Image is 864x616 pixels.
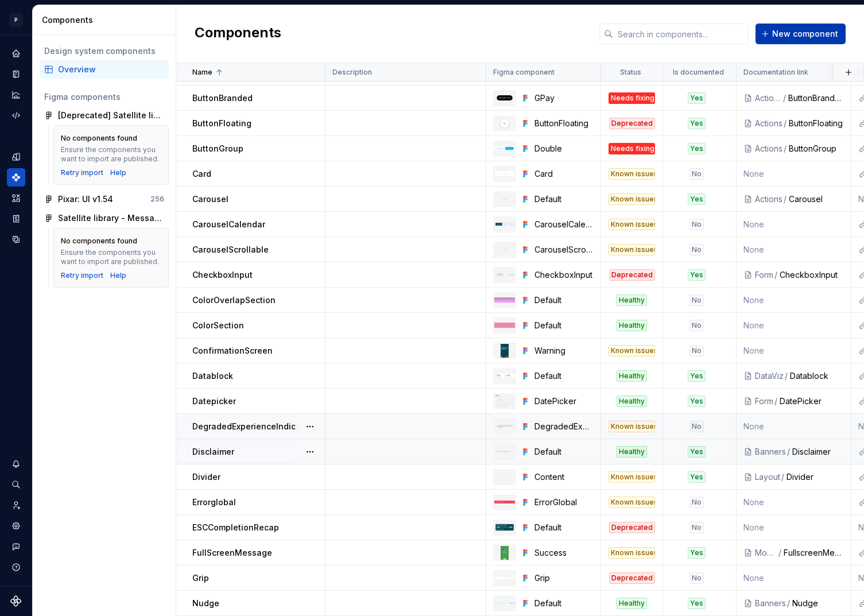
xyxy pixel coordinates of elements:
div: No [689,320,704,331]
div: Actions [755,143,782,154]
div: ErrorGlobal [534,497,594,508]
div: Needs fixing [609,92,655,104]
div: Banners [755,446,786,458]
div: Settings [7,517,25,535]
button: New component [755,24,846,44]
img: DegradedExperienceIndicator [494,424,515,428]
span: New component [772,28,838,40]
td: None [737,237,851,262]
img: Success [501,546,509,560]
a: Help [110,271,126,280]
div: / [782,118,789,129]
img: Content [494,476,515,478]
td: None [737,490,851,515]
div: No [689,572,704,584]
img: Default [494,451,515,453]
img: CarouselCalendar [494,223,515,226]
div: / [782,193,789,205]
img: DatePicker [494,394,515,408]
div: / [786,446,792,458]
div: Actions [755,92,782,104]
p: DegradedExperienceIndicator [192,421,312,432]
img: ErrorGlobal [494,501,515,503]
svg: Supernova Logo [10,595,22,607]
td: None [737,414,851,439]
a: Pixar: UI v1.54256 [40,190,169,208]
p: CheckboxInput [192,269,253,281]
div: Healthy [617,295,647,306]
div: Datablock [790,370,844,382]
div: Figma components [44,91,164,103]
div: Default [534,370,594,382]
div: Yes [688,446,706,458]
div: Known issues [609,497,655,508]
div: Yes [688,598,706,609]
button: P [2,7,30,32]
div: No [689,522,704,533]
p: Nudge [192,598,219,609]
a: Data sources [7,230,25,249]
div: Yes [688,370,706,382]
img: ButtonFloating [495,117,514,130]
div: ButtonFloating [789,118,844,129]
p: Name [192,68,212,77]
td: None [737,288,851,313]
img: Grip [494,577,515,578]
button: Retry import [61,168,103,177]
p: Documentation link [743,68,808,77]
img: Double [494,146,515,150]
div: No [689,345,704,357]
div: Default [534,598,594,609]
div: Contact support [7,537,25,556]
div: Default [534,193,594,205]
input: Search in components... [613,24,749,44]
a: Invite team [7,496,25,514]
td: None [737,313,851,338]
img: Card [494,171,515,176]
p: ButtonBranded [192,92,253,104]
button: Search ⌘K [7,475,25,494]
div: Actions [755,193,782,205]
div: Banners [755,598,786,609]
div: Deprecated [609,269,655,281]
div: Default [534,295,594,306]
div: No [689,421,704,432]
div: Healthy [617,370,647,382]
div: / [777,547,784,559]
div: Known issues [609,421,655,432]
div: / [784,370,790,382]
button: Notifications [7,455,25,473]
p: Grip [192,572,209,584]
div: No [689,244,704,255]
div: ButtonGroup [789,143,844,154]
p: Figma component [493,68,555,77]
img: Default [494,524,515,531]
div: Design tokens [7,148,25,166]
a: Assets [7,189,25,207]
div: No [689,168,704,180]
a: Help [110,168,126,177]
p: Carousel [192,193,228,205]
p: ConfirmationScreen [192,345,273,357]
div: No [689,295,704,306]
div: Default [534,522,594,533]
div: Yes [688,269,706,281]
div: Double [534,143,594,154]
div: Yes [688,92,706,104]
td: None [737,338,851,363]
p: ColorOverlapSection [192,295,276,306]
img: CarouselScrollable [494,247,515,253]
div: Healthy [617,446,647,458]
p: Datablock [192,370,233,382]
div: Actions [755,118,782,129]
img: Warning [501,344,509,358]
div: Grip [534,572,594,584]
div: No components found [61,237,137,246]
div: Yes [688,143,706,154]
div: Deprecated [609,522,655,533]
